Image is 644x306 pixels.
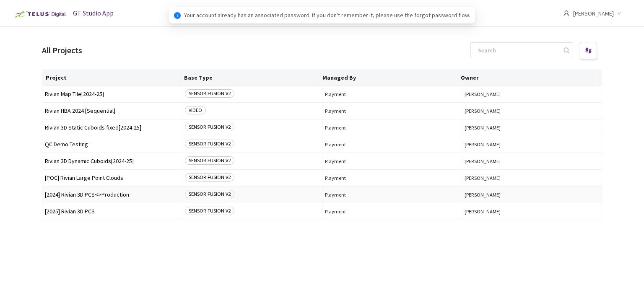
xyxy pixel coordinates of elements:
span: Playment [325,175,460,181]
span: GT Studio App [73,9,114,17]
span: Rivian HBA 2024 [Sequential] [45,108,179,114]
th: Managed By [319,69,457,86]
button: [PERSON_NAME] [465,192,599,198]
span: [2024] Rivian 3D PCS<>Production [45,192,179,198]
span: SENSOR FUSION V2 [185,156,234,165]
span: down [617,11,621,16]
span: Playment [325,208,460,215]
span: Playment [325,124,460,131]
span: SENSOR FUSION V2 [185,89,234,98]
span: [POC] Rivian Large Point Clouds [45,175,179,181]
button: [PERSON_NAME] [465,108,599,114]
span: Playment [325,108,460,114]
button: [PERSON_NAME] [465,141,599,148]
span: VIDEO [185,106,206,114]
span: [2025] Rivian 3D PCS [45,208,179,215]
button: [PERSON_NAME] [465,124,599,131]
img: Telus [10,8,68,21]
button: [PERSON_NAME] [465,158,599,164]
span: Playment [325,141,460,148]
span: SENSOR FUSION V2 [185,123,234,131]
span: SENSOR FUSION V2 [185,140,234,148]
div: All Projects [42,44,82,57]
th: Owner [457,69,596,86]
span: Playment [325,91,460,97]
input: Search [473,43,562,58]
span: Rivian 3D Dynamic Cuboids[2024-25] [45,158,179,164]
span: Your account already has an associated password. If you don't remember it, please use the forgot ... [184,10,470,20]
span: SENSOR FUSION V2 [185,207,234,215]
button: [PERSON_NAME] [465,208,599,215]
span: SENSOR FUSION V2 [185,190,234,198]
th: Project [42,69,181,86]
button: [PERSON_NAME] [465,175,599,181]
span: SENSOR FUSION V2 [185,173,234,182]
th: Base Type [181,69,319,86]
span: Playment [325,158,460,164]
span: user [563,10,570,17]
span: Playment [325,192,460,198]
span: Rivian Map Tile[2024-25] [45,91,179,97]
span: info-circle [174,12,181,19]
span: Rivian 3D Static Cuboids fixed[2024-25] [45,124,179,131]
button: [PERSON_NAME] [465,91,599,97]
span: QC Demo Testing [45,141,179,148]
